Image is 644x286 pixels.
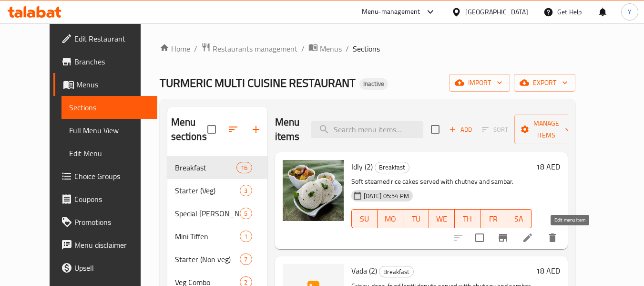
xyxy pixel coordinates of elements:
span: Sort sections [222,118,245,141]
span: 7 [240,255,251,264]
span: Branches [74,56,150,67]
span: [DATE] 05:54 PM [360,191,413,201]
span: Choice Groups [74,170,150,182]
span: TU [407,212,425,226]
a: Menus [308,42,342,55]
button: MO [378,209,403,228]
div: Special Searaga Biryani [175,208,240,219]
span: Y [628,7,632,17]
a: Menu disclaimer [53,233,157,256]
div: items [240,231,252,242]
span: Breakfast [379,266,413,277]
span: Inactive [359,80,388,88]
a: Upsell [53,256,157,279]
button: SA [506,209,532,228]
span: Starter (Non veg) [175,254,240,265]
button: FR [480,209,506,228]
div: Breakfast [379,266,414,277]
li: / [346,43,349,54]
div: Breakfast [375,162,409,173]
div: Mini Tiffen1 [167,225,267,248]
img: Idly (2) [283,160,344,221]
a: Edit Restaurant [53,27,157,50]
li: / [301,43,305,54]
h6: 18 AED [536,264,560,277]
span: Coupons [74,193,150,205]
span: Manage items [522,117,571,141]
div: Menu-management [362,6,420,18]
span: 16 [237,163,251,172]
span: Sections [353,43,380,54]
div: Special [PERSON_NAME]5 [167,202,267,225]
span: SA [510,212,528,226]
h2: Menu sections [171,115,207,144]
span: Upsell [74,262,150,274]
span: Special [PERSON_NAME] [175,208,240,219]
a: Choice Groups [53,165,157,188]
span: 3 [240,186,251,195]
div: [GEOGRAPHIC_DATA] [465,7,528,17]
a: Promotions [53,211,157,233]
div: items [240,185,252,196]
div: Starter (Non veg)7 [167,248,267,271]
div: Inactive [359,78,388,90]
span: Select section [425,119,445,139]
span: Restaurants management [213,43,297,54]
span: Menus [76,79,150,90]
span: Select section first [476,122,514,137]
span: Promotions [74,216,150,228]
p: Soft steamed rice cakes served with chutney and sambar. [351,176,532,188]
span: Menus [320,43,342,54]
span: Edit Menu [69,148,150,159]
button: Add [445,122,476,137]
button: Manage items [514,115,578,144]
span: Edit Restaurant [74,33,150,44]
span: import [457,77,502,89]
span: Select to update [470,228,490,248]
span: Idly (2) [351,159,373,174]
a: Coupons [53,188,157,211]
button: Add section [245,118,267,141]
a: Menus [53,73,157,96]
a: Edit Menu [61,142,157,165]
nav: breadcrumb [160,42,575,55]
button: SU [351,209,378,228]
span: WE [433,212,451,226]
button: import [449,74,510,92]
a: Home [160,43,190,54]
h2: Menu items [275,115,300,144]
h6: 18 AED [536,160,560,173]
span: Full Menu View [69,125,150,136]
li: / [194,43,197,54]
button: Branch-specific-item [491,226,514,249]
span: Add item [445,122,476,137]
span: Add [448,124,473,135]
span: Mini Tiffen [175,231,240,242]
div: items [240,254,252,265]
button: TH [455,209,480,228]
span: 5 [240,209,251,218]
button: WE [429,209,455,228]
div: Breakfast16 [167,156,267,179]
span: SU [356,212,374,226]
span: Breakfast [175,162,237,173]
span: Starter (Veg) [175,185,240,196]
button: delete [541,226,564,249]
button: export [514,74,575,92]
button: TU [403,209,429,228]
span: 1 [240,232,251,241]
span: TURMERIC MULTI CUISINE RESTAURANT [160,72,356,94]
span: export [521,77,568,89]
span: Select all sections [202,119,222,139]
span: Menu disclaimer [74,239,150,251]
a: Sections [61,96,157,119]
span: Breakfast [375,162,409,173]
span: MO [381,212,399,226]
input: search [311,121,423,138]
a: Full Menu View [61,119,157,142]
div: Starter (Veg)3 [167,179,267,202]
span: FR [484,212,502,226]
